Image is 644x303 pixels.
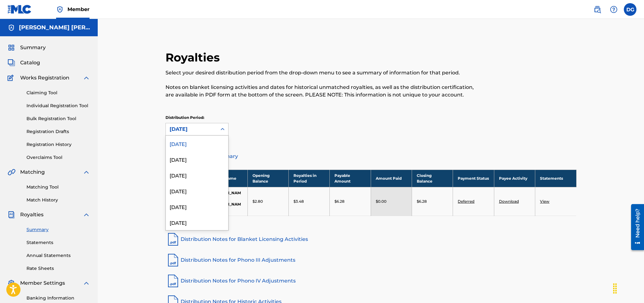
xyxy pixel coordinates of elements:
[247,170,288,187] th: Opening Balance
[26,141,90,148] a: Registration History
[83,211,90,219] img: expand
[626,201,644,252] iframe: Resource Center
[8,24,15,32] img: Accounts
[20,168,45,176] span: Matching
[26,115,90,122] a: Bulk Registration Tool
[19,24,90,31] h5: Daniel felipe gordillo calvo
[8,5,32,14] img: MLC Logo
[20,59,40,67] span: Catalog
[26,295,90,301] a: Banking Information
[252,199,263,204] p: $2.80
[376,199,386,204] p: $0.00
[165,232,577,247] a: Distribution Notes for Blanket Licensing Activities
[165,115,229,120] p: Distribution Period:
[612,273,644,303] iframe: Chat Widget
[26,184,90,190] a: Matching Tool
[293,199,304,204] p: $3.48
[166,214,228,230] div: [DATE]
[594,6,601,13] img: search
[540,199,549,204] a: View
[83,279,90,287] img: expand
[166,136,228,151] div: [DATE]
[67,6,90,13] span: Member
[535,170,576,187] th: Statements
[8,168,15,176] img: Matching
[8,59,40,67] a: CatalogCatalog
[26,154,90,161] a: Overclaims Tool
[56,6,64,13] img: Top Rightsholder
[26,265,90,272] a: Rate Sheets
[166,167,228,183] div: [DATE]
[610,279,620,298] div: Arrastrar
[499,199,519,204] a: Download
[20,44,46,51] span: Summary
[166,183,228,199] div: [DATE]
[26,90,90,96] a: Claiming Tool
[26,128,90,135] a: Registration Drafts
[330,170,371,187] th: Payable Amount
[165,69,482,77] p: Select your desired distribution period from the drop-down menu to see a summary of information f...
[494,170,535,187] th: Payee Activity
[8,59,15,67] img: Catalog
[20,279,65,287] span: Member Settings
[8,44,46,51] a: SummarySummary
[334,199,345,204] p: $6.28
[26,252,90,259] a: Annual Statements
[26,226,90,233] a: Summary
[591,3,604,16] a: Public Search
[453,170,494,187] th: Payment Status
[165,253,577,268] a: Distribution Notes for Phono III Adjustments
[20,211,44,219] span: Royalties
[26,197,90,203] a: Match History
[412,170,453,187] th: Closing Balance
[8,74,16,82] img: Works Registration
[371,170,412,187] th: Amount Paid
[165,149,577,164] a: Distribution Summary
[8,279,15,287] img: Member Settings
[417,199,427,204] p: $6.28
[612,273,644,303] div: Widget de chat
[624,3,636,16] div: User Menu
[165,273,181,288] img: pdf
[8,211,15,219] img: Royalties
[165,253,181,268] img: pdf
[289,170,330,187] th: Royalties in Period
[83,74,90,82] img: expand
[166,151,228,167] div: [DATE]
[26,102,90,109] a: Individual Registration Tool
[83,168,90,176] img: expand
[607,3,620,16] div: Help
[165,50,223,65] h2: Royalties
[170,125,213,133] div: [DATE]
[165,232,181,247] img: pdf
[610,6,618,13] img: help
[165,84,482,99] p: Notes on blanket licensing activities and dates for historical unmatched royalties, as well as th...
[26,239,90,246] a: Statements
[8,44,15,51] img: Summary
[458,199,474,204] a: Deferred
[20,74,69,82] span: Works Registration
[166,199,228,214] div: [DATE]
[165,273,577,288] a: Distribution Notes for Phono IV Adjustments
